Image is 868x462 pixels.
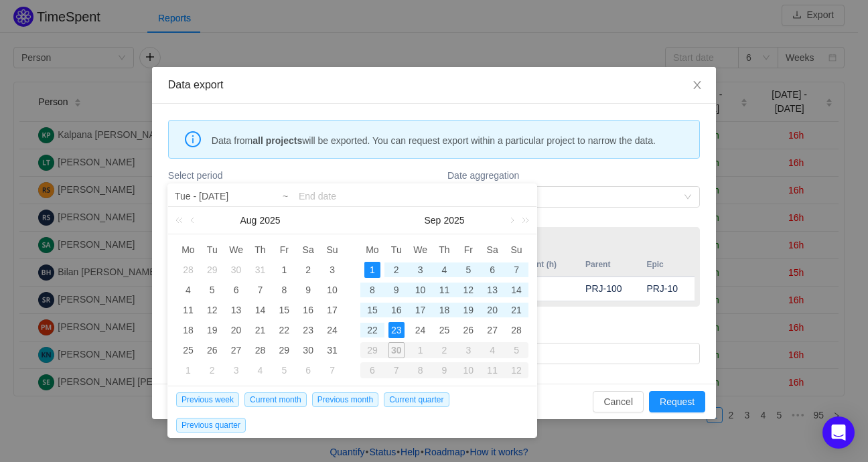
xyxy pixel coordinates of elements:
[320,300,344,320] td: August 17, 2025
[409,240,433,260] th: Wed
[276,322,292,338] div: 22
[364,282,380,298] div: 8
[276,282,292,298] div: 8
[360,280,384,300] td: September 8, 2025
[364,262,380,278] div: 1
[456,300,480,320] td: September 19, 2025
[224,360,248,380] td: September 3, 2025
[480,260,504,280] td: September 6, 2025
[204,262,220,278] div: 29
[176,392,239,407] span: Previous week
[484,302,500,318] div: 20
[436,282,452,298] div: 11
[300,262,316,278] div: 2
[175,188,346,204] input: Start date
[176,300,200,320] td: August 11, 2025
[456,340,480,360] td: October 3, 2025
[433,342,457,358] div: 2
[248,300,273,320] td: August 14, 2025
[258,207,281,234] a: 2025
[176,418,246,433] span: Previous quarter
[433,280,457,300] td: September 11, 2025
[176,260,200,280] td: July 28, 2025
[248,240,273,260] th: Thu
[320,320,344,340] td: August 24, 2025
[300,322,316,338] div: 23
[180,362,196,378] div: 1
[320,260,344,280] td: August 3, 2025
[168,169,434,183] label: Select period
[272,360,296,380] td: September 5, 2025
[320,280,344,300] td: August 10, 2025
[409,260,433,280] td: September 3, 2025
[248,360,273,380] td: September 4, 2025
[296,260,320,280] td: August 2, 2025
[409,362,433,378] div: 8
[248,340,273,360] td: August 28, 2025
[276,362,292,378] div: 5
[272,300,296,320] td: August 15, 2025
[244,392,307,407] span: Current month
[433,300,457,320] td: September 18, 2025
[200,260,224,280] td: July 29, 2025
[409,244,433,256] span: We
[224,340,248,360] td: August 27, 2025
[252,282,268,298] div: 7
[484,282,500,298] div: 13
[579,277,640,301] td: PRJ-100
[384,244,409,256] span: Tu
[296,244,320,256] span: Sa
[480,362,504,378] div: 11
[228,302,244,318] div: 13
[224,280,248,300] td: August 6, 2025
[640,253,695,277] th: Epic
[508,322,524,338] div: 28
[433,260,457,280] td: September 4, 2025
[360,300,384,320] td: September 15, 2025
[212,133,689,148] span: Data from will be exported. You can request export within a particular project to narrow the data.
[456,320,480,340] td: September 26, 2025
[460,262,476,278] div: 5
[324,362,340,378] div: 7
[388,322,405,338] div: 23
[504,240,528,260] th: Sun
[320,240,344,260] th: Sun
[252,302,268,318] div: 14
[180,302,196,318] div: 11
[228,342,244,358] div: 27
[248,260,273,280] td: July 31, 2025
[384,392,449,407] span: Current quarter
[484,262,500,278] div: 6
[238,207,258,234] a: Aug
[384,342,409,358] div: 30
[224,320,248,340] td: August 20, 2025
[484,322,500,338] div: 27
[185,131,201,147] i: icon: info-circle
[224,240,248,260] th: Wed
[436,322,452,338] div: 25
[360,260,384,280] td: September 1, 2025
[188,207,200,234] a: Previous month (PageUp)
[436,302,452,318] div: 18
[649,391,705,412] button: Request
[320,244,344,256] span: Su
[252,135,302,146] strong: all projects
[504,342,528,358] div: 5
[384,360,409,380] td: October 7, 2025
[176,340,200,360] td: August 25, 2025
[433,340,457,360] td: October 2, 2025
[640,277,695,301] td: PRJ-10
[296,360,320,380] td: September 6, 2025
[200,300,224,320] td: August 12, 2025
[296,320,320,340] td: August 23, 2025
[433,244,457,256] span: Th
[504,280,528,300] td: September 14, 2025
[320,360,344,380] td: September 7, 2025
[360,244,384,256] span: Mo
[456,280,480,300] td: September 12, 2025
[579,253,640,277] th: Parent
[409,280,433,300] td: September 10, 2025
[442,207,465,234] a: 2025
[409,340,433,360] td: October 1, 2025
[296,340,320,360] td: August 30, 2025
